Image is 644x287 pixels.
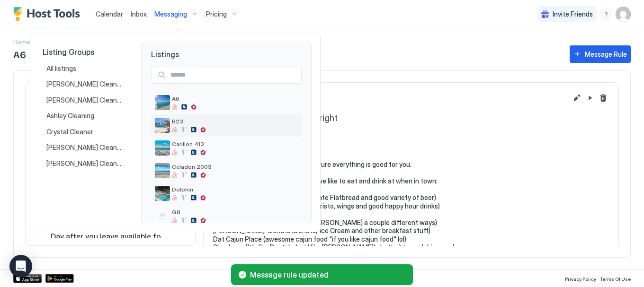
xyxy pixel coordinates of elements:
span: Ashley Cleaning [46,112,96,120]
div: listing image [155,95,170,110]
span: Celadon 2003 [172,163,298,170]
div: Open Intercom Messenger [9,255,32,278]
span: B23 [172,118,298,125]
span: Listings [142,42,311,59]
div: listing image [155,118,170,133]
span: G8 [172,209,298,216]
span: [PERSON_NAME] Cleaner [46,80,122,88]
div: listing image [155,140,170,156]
span: Carillon 413 [172,140,298,148]
span: [PERSON_NAME] Cleaner [46,143,122,152]
span: A6 [172,95,298,102]
span: Crystal Cleaner [46,128,95,136]
span: [PERSON_NAME] Cleaning [46,159,122,168]
span: Listing Groups [43,47,126,57]
span: Dolphin [172,186,298,193]
span: [PERSON_NAME] Cleaner [46,96,122,104]
div: listing image [155,186,170,201]
input: Input Field [167,67,301,83]
div: listing image [155,163,170,178]
span: All listings [46,64,78,73]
